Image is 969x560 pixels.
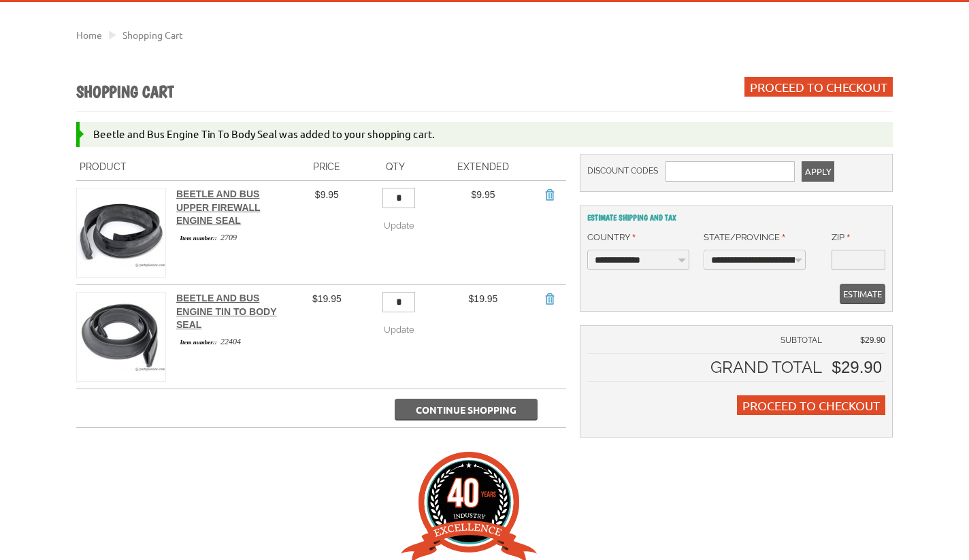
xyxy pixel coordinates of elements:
[750,80,887,94] span: Proceed to Checkout
[471,189,495,200] span: $9.95
[313,161,340,172] span: Price
[832,358,882,376] span: $29.90
[434,154,532,181] th: Extended
[710,357,822,377] strong: Grand Total
[76,82,174,103] h1: Shopping Cart
[587,213,885,223] h2: Estimate Shipping and Tax
[542,292,556,306] a: Remove Item
[77,293,165,381] img: Beetle and Bus Engine Tin To Body Seal
[176,337,220,347] span: Item number::
[122,29,183,41] a: Shopping Cart
[176,335,293,348] div: 22404
[176,188,261,226] a: Beetle and Bus Upper Firewall Engine Seal
[737,395,885,415] button: Proceed to Checkout
[176,231,293,244] div: 2709
[312,293,342,304] span: $19.95
[587,333,829,354] td: Subtotal
[315,189,339,200] span: $9.95
[384,220,414,231] span: Update
[93,127,435,140] span: Beetle and Bus Engine Tin To Body Seal was added to your shopping cart.
[802,161,834,182] button: Apply
[395,399,538,421] button: Continue Shopping
[176,293,277,330] a: Beetle and Bus Engine Tin To Body Seal
[76,29,102,41] a: Home
[416,403,516,416] span: Continue Shopping
[357,154,435,181] th: Qty
[805,161,831,182] span: Apply
[77,188,165,277] img: Beetle and Bus Upper Firewall Engine Seal
[469,293,498,304] span: $19.95
[832,231,850,244] label: Zip
[80,161,127,172] span: Product
[840,284,885,304] button: Estimate
[704,231,785,244] label: State/Province
[843,284,882,304] span: Estimate
[587,161,659,181] label: Discount Codes
[384,325,414,335] span: Update
[860,335,885,345] span: $29.90
[744,77,893,97] button: Proceed to Checkout
[176,233,220,243] span: Item number::
[587,231,636,244] label: Country
[542,188,556,201] a: Remove Item
[742,398,880,412] span: Proceed to Checkout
